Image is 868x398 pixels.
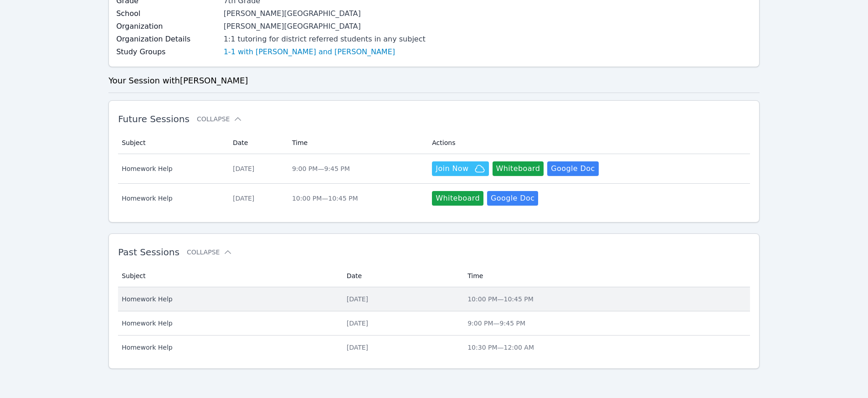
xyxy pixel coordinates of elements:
tr: Homework Help[DATE]10:00 PM—10:45 PM [118,287,750,311]
label: Organization Details [116,34,218,45]
div: [DATE] [347,295,457,304]
th: Time [287,132,426,154]
div: [DATE] [347,343,457,352]
span: 9:00 PM — 9:45 PM [292,165,350,172]
th: Time [462,265,750,287]
span: Join Now [436,163,468,174]
span: Homework Help [122,343,336,352]
th: Date [341,265,462,287]
div: [DATE] [233,164,281,173]
button: Collapse [187,248,232,257]
span: 9:00 PM — 9:45 PM [467,320,525,327]
th: Subject [118,265,341,287]
tr: Homework Help[DATE]10:00 PM—10:45 PMWhiteboardGoogle Doc [118,184,750,213]
div: [DATE] [233,194,281,203]
th: Date [227,132,287,154]
tr: Homework Help[DATE]10:30 PM—12:00 AM [118,336,750,359]
span: 10:00 PM — 10:45 PM [292,195,358,202]
span: Homework Help [122,194,222,203]
button: Whiteboard [432,191,483,206]
span: 10:00 PM — 10:45 PM [467,295,534,303]
a: Google Doc [547,161,598,176]
span: Homework Help [122,295,336,304]
div: 1:1 tutoring for district referred students in any subject [224,34,426,45]
a: 1-1 with [PERSON_NAME] and [PERSON_NAME] [224,47,395,57]
span: Homework Help [122,164,222,173]
div: [PERSON_NAME][GEOGRAPHIC_DATA] [224,8,426,19]
button: Collapse [197,114,242,124]
a: Google Doc [487,191,538,206]
tr: Homework Help[DATE]9:00 PM—9:45 PMJoin NowWhiteboardGoogle Doc [118,154,750,184]
div: [DATE] [347,319,457,328]
label: School [116,8,218,19]
tr: Homework Help[DATE]9:00 PM—9:45 PM [118,311,750,336]
span: Past Sessions [118,247,180,258]
button: Whiteboard [493,161,544,176]
span: Future Sessions [118,114,190,124]
th: Subject [118,132,227,154]
th: Actions [426,132,750,154]
label: Study Groups [116,47,218,57]
span: Homework Help [122,319,336,328]
button: Join Now [432,161,488,176]
label: Organization [116,21,218,32]
span: 10:30 PM — 12:00 AM [467,344,534,351]
div: [PERSON_NAME][GEOGRAPHIC_DATA] [224,21,426,32]
h3: Your Session with [PERSON_NAME] [108,74,760,87]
